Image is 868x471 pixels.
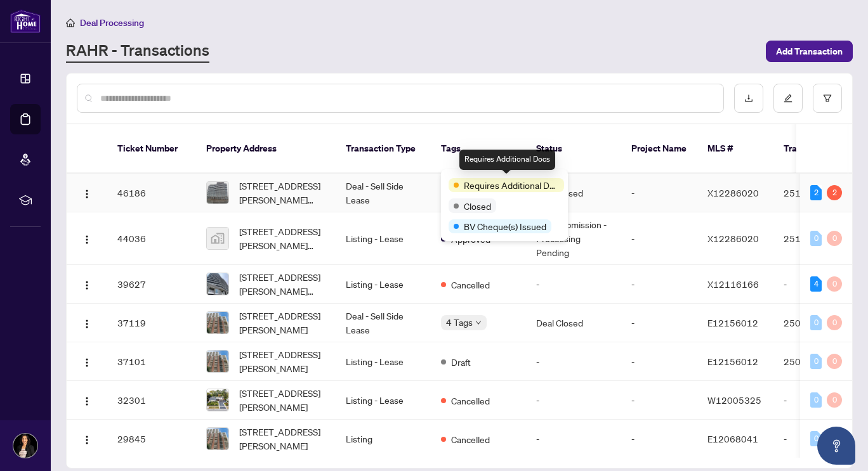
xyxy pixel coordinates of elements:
img: Logo [82,358,92,368]
td: Deal Closed [526,304,621,342]
td: - [621,265,697,304]
button: Logo [77,390,97,410]
th: Ticket Number [107,124,196,174]
span: Cancelled [451,394,490,408]
img: Logo [82,189,92,199]
span: [STREET_ADDRESS][PERSON_NAME] [239,309,325,337]
div: 0 [810,392,822,408]
button: Logo [77,313,97,333]
span: E12068041 [707,433,758,444]
button: edit [773,84,803,113]
td: - [526,420,621,458]
th: Tags [431,124,526,174]
span: W12005325 [707,394,761,406]
td: - [773,381,862,420]
td: 37119 [107,304,196,342]
td: - [526,265,621,304]
td: Deal - Sell Side Lease [336,174,431,212]
td: 46186 [107,174,196,212]
button: Open asap [817,427,855,465]
td: 44036 [107,212,196,265]
td: - [621,212,697,265]
span: filter [823,94,832,103]
td: Listing [336,420,431,458]
span: Add Transaction [776,41,843,61]
img: thumbnail-img [207,273,228,295]
img: thumbnail-img [207,228,228,249]
span: edit [784,94,792,103]
button: filter [813,84,842,113]
div: Requires Additional Docs [459,150,555,170]
td: - [621,381,697,420]
td: Listing - Lease [336,381,431,420]
td: 32301 [107,381,196,420]
td: - [621,304,697,342]
img: Logo [82,280,92,290]
th: Project Name [621,124,697,174]
td: - [773,265,862,304]
td: Listing - Lease [336,342,431,381]
img: thumbnail-img [207,312,228,333]
td: 39627 [107,265,196,304]
div: 0 [827,276,842,292]
td: 2508444 [773,304,862,342]
td: 29845 [107,420,196,458]
img: Logo [82,435,92,445]
span: Cancelled [451,432,490,446]
img: Logo [82,235,92,245]
td: 37101 [107,342,196,381]
td: Listing - Lease [336,212,431,265]
div: 0 [810,354,822,369]
span: [STREET_ADDRESS][PERSON_NAME][PERSON_NAME] [239,224,325,252]
span: down [475,319,482,326]
span: Deal Processing [80,17,144,29]
button: Add Transaction [766,41,853,62]
img: thumbnail-img [207,389,228,411]
span: [STREET_ADDRESS][PERSON_NAME] [239,386,325,414]
div: 0 [827,315,842,330]
button: Logo [77,183,97,203]
span: Closed [464,199,491,213]
div: 0 [827,392,842,408]
td: - [621,342,697,381]
span: X12286020 [707,233,759,244]
img: Profile Icon [13,434,37,458]
span: [STREET_ADDRESS][PERSON_NAME] [239,425,325,453]
th: Property Address [196,124,336,174]
td: - [526,381,621,420]
span: [STREET_ADDRESS][PERSON_NAME] [239,347,325,375]
td: - [773,420,862,458]
img: logo [10,10,41,33]
td: 2508444 [773,342,862,381]
div: 2 [810,185,822,200]
span: [STREET_ADDRESS][PERSON_NAME][PERSON_NAME] [239,270,325,298]
td: 2511594 [773,174,862,212]
span: Cancelled [451,278,490,292]
img: Logo [82,396,92,406]
div: 0 [827,231,842,246]
td: 2511594 [773,212,862,265]
span: 4 Tags [446,315,473,330]
button: download [734,84,763,113]
td: Deal Closed [526,174,621,212]
button: Logo [77,351,97,371]
th: Transaction Type [336,124,431,174]
img: thumbnail-img [207,351,228,372]
span: download [744,94,753,103]
span: E12156012 [707,356,758,367]
div: 4 [810,276,822,292]
td: - [621,420,697,458]
th: Trade Number [773,124,862,174]
span: E12156012 [707,317,758,328]
td: - [621,174,697,212]
td: New Submission - Processing Pending [526,212,621,265]
div: 2 [827,185,842,200]
td: - [526,342,621,381]
span: BV Cheque(s) Issued [464,219,546,233]
span: Draft [451,355,471,369]
th: Status [526,124,621,174]
th: MLS # [697,124,773,174]
td: Listing - Lease [336,265,431,304]
a: RAHR - Transactions [66,40,209,63]
button: Logo [77,274,97,294]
